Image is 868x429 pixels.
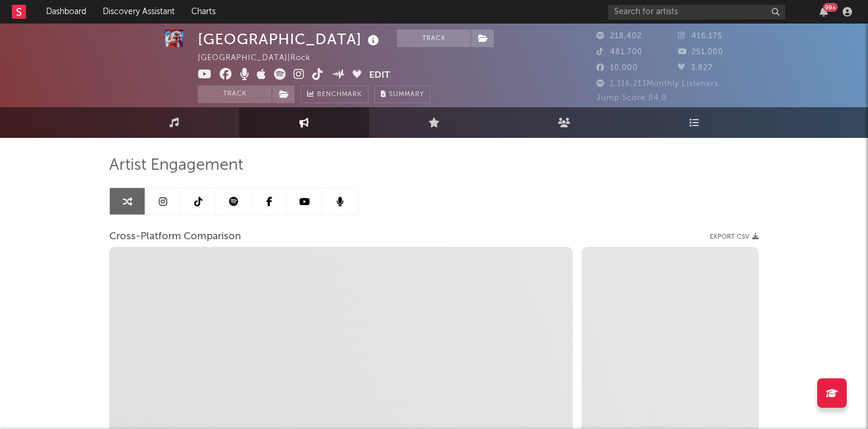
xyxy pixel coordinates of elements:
span: 3,827 [678,64,713,72]
div: 99 + [823,3,838,12]
span: Benchmark [317,88,362,102]
button: 99+ [820,7,828,16]
span: 10,000 [596,64,638,72]
div: [GEOGRAPHIC_DATA] [198,29,382,49]
a: Benchmark [301,85,368,103]
span: 218,402 [596,32,642,40]
button: Summary [374,85,430,103]
button: Export CSV [710,233,759,240]
span: 1,316,213 Monthly Listeners [596,80,719,88]
span: Jump Score: 84.0 [596,94,667,102]
span: 416,175 [678,32,722,40]
span: Summary [389,91,424,98]
span: 251,000 [678,48,723,56]
button: Track [397,29,471,47]
span: Artist Engagement [109,159,243,173]
span: Cross-Platform Comparison [109,230,241,244]
button: Track [198,85,272,103]
div: [GEOGRAPHIC_DATA] | Rock [198,51,324,65]
span: 481,700 [596,48,642,56]
button: Edit [369,68,390,83]
input: Search for artists [608,5,785,19]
